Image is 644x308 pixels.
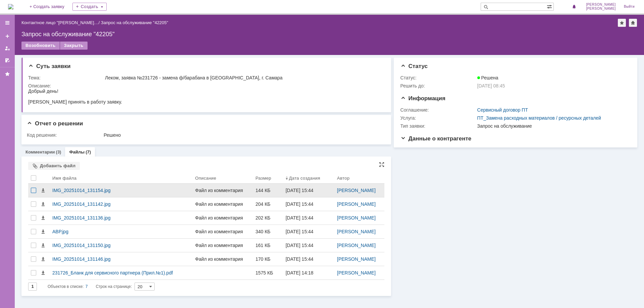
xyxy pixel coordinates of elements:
a: [PERSON_NAME] [337,229,376,234]
span: Скачать файл [40,215,46,221]
div: / [21,20,101,25]
div: 1575 КБ [256,270,280,275]
div: [DATE] 15:44 [285,256,313,262]
span: Данные о контрагенте [400,135,472,142]
a: [PERSON_NAME] [337,188,376,193]
div: Файл из комментария [195,201,250,207]
div: Решить до: [400,83,476,88]
a: [PERSON_NAME] [337,215,376,221]
span: Информация [400,95,445,102]
span: Скачать файл [40,270,46,275]
div: Сделать домашней страницей [629,19,637,27]
div: Запрос на обслуживание "42205" [21,31,637,38]
div: Тема: [28,75,104,80]
div: Решено [104,132,381,138]
a: Мои согласования [2,55,13,66]
div: Автор [337,176,350,181]
div: Запрос на обслуживание [477,123,627,129]
div: (7) [86,149,91,155]
a: Мои заявки [2,43,13,54]
span: Объектов в списке: [48,284,84,289]
th: Имя файла [50,173,193,184]
div: Добавить в избранное [618,19,626,27]
a: Создать заявку [2,31,13,42]
th: Автор [334,173,384,184]
div: [DATE] 15:44 [285,188,313,193]
div: Дата создания [289,176,320,181]
a: [PERSON_NAME] [337,201,376,207]
a: [PERSON_NAME] [337,256,376,262]
div: 7 [86,283,88,291]
div: [DATE] 15:44 [285,229,313,234]
span: [PERSON_NAME] [586,3,616,7]
span: Суть заявки [28,63,70,69]
div: [DATE] 14:18 [285,270,313,275]
img: logo [8,4,13,9]
div: Описание: [28,83,382,88]
div: Леком, заявка №231726 - замена ф/барабана в [GEOGRAPHIC_DATA], г. Самара [105,75,381,80]
a: Файлы [69,149,85,155]
div: IMG_20251014_131154.jpg [52,188,190,193]
span: Скачать файл [40,256,46,262]
div: Статус: [400,75,476,80]
div: Тип заявки: [400,123,476,129]
span: Статус [400,63,428,69]
div: Код решения: [27,132,102,138]
span: [PERSON_NAME] [586,7,616,11]
div: [DATE] 15:44 [285,215,313,221]
a: Сервисный договор ПТ [477,107,528,113]
div: Файл из комментария [195,243,250,248]
div: 144 КБ [256,188,280,193]
div: Файл из комментария [195,215,250,221]
div: Имя файла [52,176,76,181]
span: Скачать файл [40,188,46,193]
div: [DATE] 15:44 [285,243,313,248]
div: На всю страницу [379,162,384,167]
div: Запрос на обслуживание "42205" [101,20,168,25]
span: Скачать файл [40,201,46,207]
span: Решена [477,75,498,80]
div: АВР.jpg [52,229,190,234]
div: 202 КБ [256,215,280,221]
div: 170 КБ [256,256,280,262]
div: 231726_Бланк для сервисного партнера (Прил.№1).pdf [52,270,190,275]
div: IMG_20251014_131146.jpg [52,256,190,262]
div: Файл из комментария [195,256,250,262]
a: Комментарии [25,149,55,155]
a: Перейти на домашнюю страницу [8,4,13,9]
i: Строк на странице: [48,283,132,291]
div: IMG_20251014_131150.jpg [52,243,190,248]
div: Услуга: [400,115,476,121]
a: ПТ_Замена расходных материалов / ресурсных деталей [477,115,601,121]
div: Файл из комментария [195,229,250,234]
div: IMG_20251014_131136.jpg [52,215,190,221]
div: Размер [256,176,271,181]
div: [DATE] 15:44 [285,201,313,207]
div: Файл из комментария [195,188,250,193]
span: [DATE] 08:45 [477,83,505,88]
div: Описание [195,176,216,181]
a: [PERSON_NAME] [337,243,376,248]
a: [PERSON_NAME] [337,270,376,275]
span: Расширенный поиск [547,3,553,9]
div: Соглашение: [400,107,476,113]
div: 204 КБ [256,201,280,207]
div: 340 КБ [256,229,280,234]
div: 161 КБ [256,243,280,248]
span: Скачать файл [40,229,46,234]
div: Создать [72,3,107,11]
span: Отчет о решении [27,120,83,127]
a: Контактное лицо "[PERSON_NAME]… [21,20,99,25]
div: IMG_20251014_131142.jpg [52,201,190,207]
span: Скачать файл [40,243,46,248]
div: (3) [56,149,61,155]
th: Размер [253,173,283,184]
th: Дата создания [283,173,334,184]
